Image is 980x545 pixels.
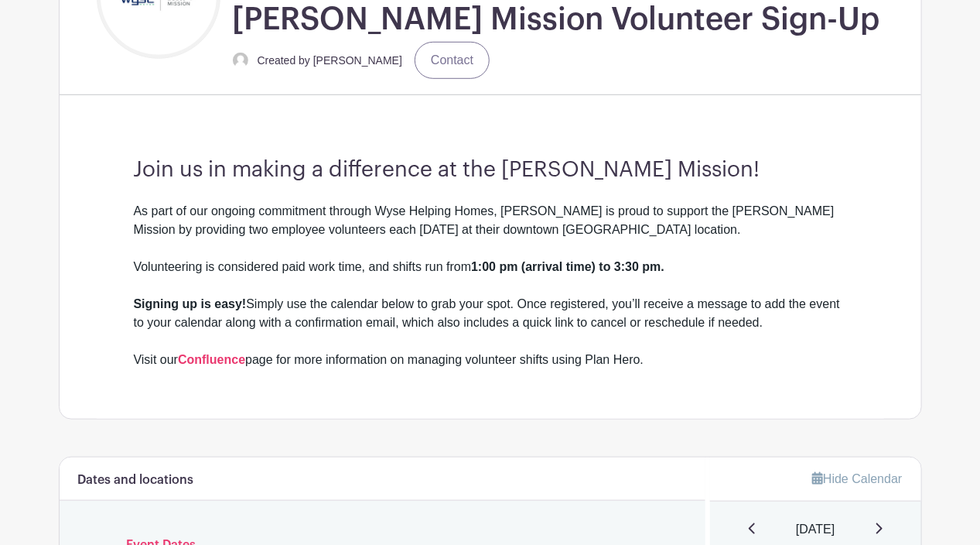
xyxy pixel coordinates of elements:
span: [DATE] [796,520,835,539]
h3: Join us in making a difference at the [PERSON_NAME] Mission! [134,157,847,183]
a: Contact [415,42,490,79]
strong: 1:00 pm (arrival time) to 3:30 pm. Signing up is easy! [134,260,665,310]
div: As part of our ongoing commitment through Wyse Helping Homes, [PERSON_NAME] is proud to support t... [134,202,847,258]
small: Created by [PERSON_NAME] [258,54,403,67]
a: Confluence [178,353,245,366]
div: Volunteering is considered paid work time, and shifts run from Simply use the calendar below to g... [134,258,847,369]
a: Hide Calendar [812,472,902,485]
img: default-ce2991bfa6775e67f084385cd625a349d9dcbb7a52a09fb2fda1e96e2d18dcdb.png [233,53,248,68]
h6: Dates and locations [78,473,194,488]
